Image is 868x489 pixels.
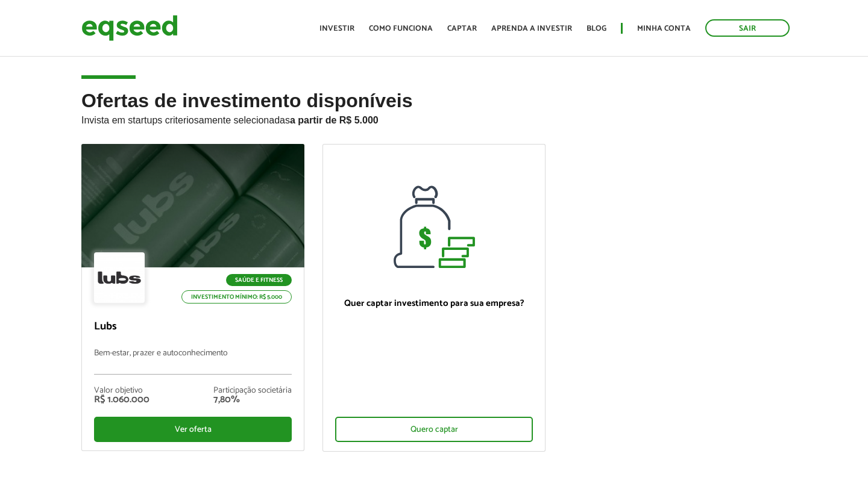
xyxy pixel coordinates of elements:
[705,19,790,37] a: Sair
[322,144,546,452] a: Quer captar investimento para sua empresa? Quero captar
[94,387,149,395] div: Valor objetivo
[290,115,379,125] strong: a partir de R$ 5.000
[491,25,572,33] a: Aprenda a investir
[94,417,292,442] div: Ver oferta
[369,25,433,33] a: Como funciona
[213,395,292,405] div: 7,80%
[319,25,354,33] a: Investir
[213,387,292,395] div: Participação societária
[81,144,304,451] a: Saúde e Fitness Investimento mínimo: R$ 5.000 Lubs Bem-estar, prazer e autoconhecimento Valor obj...
[587,25,606,33] a: Blog
[94,349,292,375] p: Bem-estar, prazer e autoconhecimento
[226,274,292,286] p: Saúde e Fitness
[81,12,178,44] img: EqSeed
[335,298,533,309] p: Quer captar investimento para sua empresa?
[94,320,292,334] p: Lubs
[447,25,477,33] a: Captar
[81,111,787,126] p: Invista em startups criteriosamente selecionadas
[335,417,533,442] div: Quero captar
[81,90,787,144] h2: Ofertas de investimento disponíveis
[637,25,691,33] a: Minha conta
[181,290,292,304] p: Investimento mínimo: R$ 5.000
[94,395,149,405] div: R$ 1.060.000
